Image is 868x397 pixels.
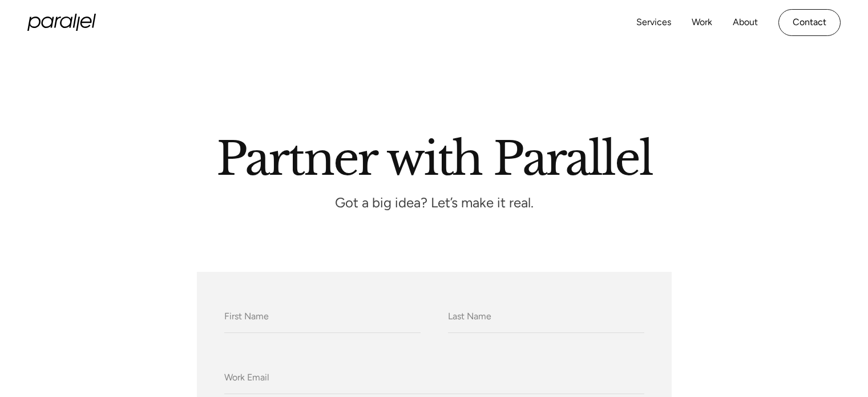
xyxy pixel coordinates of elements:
a: Services [636,14,671,31]
input: Last Name [448,302,644,333]
p: Got a big idea? Let’s make it real. [263,198,605,208]
a: Work [692,14,712,31]
a: About [733,14,758,31]
h2: Partner with Parallel [109,137,760,175]
input: First Name [224,302,421,333]
input: Work Email [224,363,644,394]
a: Contact [778,9,841,36]
a: home [27,14,96,31]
